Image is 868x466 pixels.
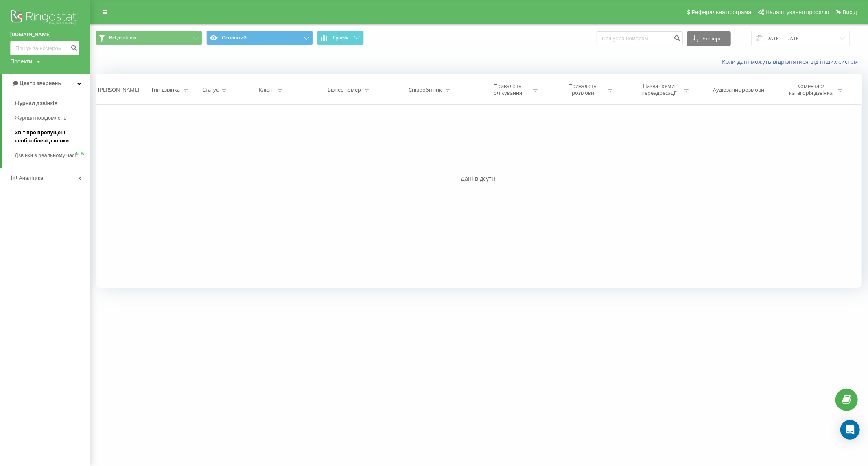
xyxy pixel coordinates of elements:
[202,86,219,93] div: Статус
[840,420,860,440] div: Open Intercom Messenger
[15,111,90,125] a: Журнал повідомлень
[333,35,349,41] span: Графік
[98,86,139,93] div: [PERSON_NAME]
[96,31,202,45] button: Всі дзвінки
[15,151,76,160] span: Дзвінки в реальному часі
[15,114,66,122] span: Журнал повідомлень
[10,8,79,28] img: Ringostat logo
[20,80,61,86] span: Центр звернень
[259,86,274,93] div: Клієнт
[765,9,829,15] span: Налаштування профілю
[15,96,90,111] a: Журнал дзвінків
[15,148,90,163] a: Дзвінки в реальному часіNEW
[486,83,530,96] div: Тривалість очікування
[317,31,364,45] button: Графік
[206,31,313,45] button: Основний
[713,86,764,93] div: Аудіозапис розмови
[597,31,683,46] input: Пошук за номером
[843,9,857,15] span: Вихід
[561,83,605,96] div: Тривалість розмови
[692,9,752,15] span: Реферальна програма
[96,175,862,183] div: Дані відсутні
[722,58,862,66] a: Коли дані можуть відрізнятися вiд інших систем
[109,35,136,41] span: Всі дзвінки
[19,175,43,181] span: Аналiтика
[15,125,90,148] a: Звіт про пропущені необроблені дзвінки
[10,41,79,55] input: Пошук за номером
[2,74,90,93] a: Центр звернень
[151,86,180,93] div: Тип дзвінка
[10,57,32,66] div: Проекти
[687,31,731,46] button: Експорт
[15,129,85,145] span: Звіт про пропущені необроблені дзвінки
[409,86,442,93] div: Співробітник
[10,31,79,39] a: [DOMAIN_NAME]
[787,83,835,96] div: Коментар/категорія дзвінка
[15,99,58,107] span: Журнал дзвінків
[328,86,361,93] div: Бізнес номер
[637,83,681,96] div: Назва схеми переадресації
